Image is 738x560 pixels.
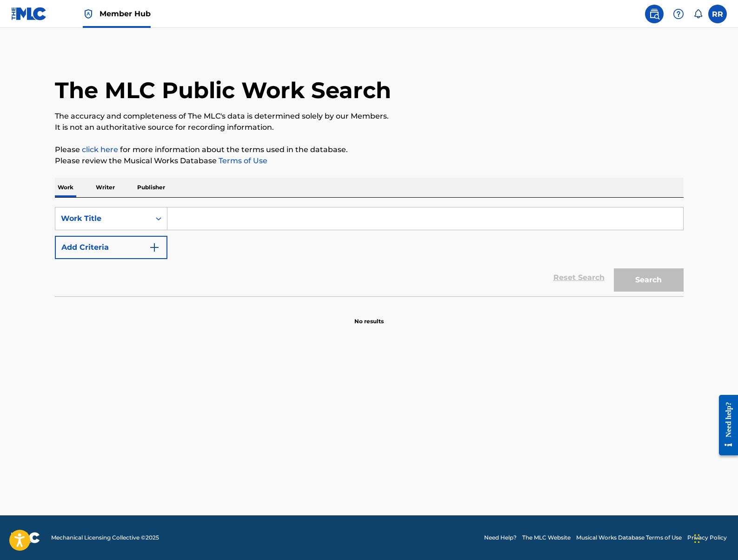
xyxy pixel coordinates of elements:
[673,8,684,20] img: help
[712,388,738,463] iframe: Resource Center
[93,178,118,197] p: Writer
[576,533,682,542] a: Musical Works Database Terms of Use
[217,156,267,165] a: Terms of Use
[354,306,384,326] p: No results
[691,515,738,560] iframe: Chat Widget
[708,5,727,23] div: User Menu
[100,8,151,19] span: Member Hub
[55,207,684,296] form: Search Form
[55,236,167,259] button: Add Criteria
[522,533,571,542] a: The MLC Website
[55,144,684,155] p: Please for more information about the terms used in the database.
[55,155,684,167] p: Please review the Musical Works Database
[55,122,684,133] p: It is not an authoritative source for recording information.
[82,145,118,154] a: click here
[669,5,688,23] div: Help
[649,8,660,20] img: search
[484,533,517,542] a: Need Help?
[149,242,160,253] img: 9d2ae6d4665cec9f34b9.svg
[134,178,168,197] p: Publisher
[51,533,159,542] span: Mechanical Licensing Collective © 2025
[55,76,391,104] h1: The MLC Public Work Search
[693,9,703,19] div: Notifications
[11,532,40,543] img: logo
[687,533,727,542] a: Privacy Policy
[645,5,664,23] a: Public Search
[83,8,94,20] img: Top Rightsholder
[694,525,700,553] div: Drag
[11,7,47,20] img: MLC Logo
[55,111,684,122] p: The accuracy and completeness of The MLC's data is determined solely by our Members.
[61,213,145,224] div: Work Title
[55,178,76,197] p: Work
